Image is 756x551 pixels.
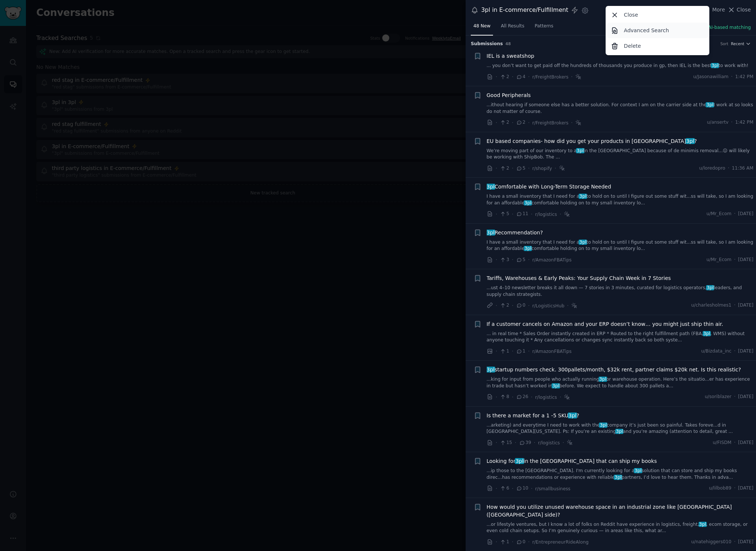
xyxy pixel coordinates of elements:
[532,303,564,308] span: r/LogisticsHub
[738,440,753,446] span: [DATE]
[496,485,497,492] span: ·
[720,41,729,46] div: Sort
[496,302,497,310] span: ·
[512,73,513,81] span: ·
[524,200,532,206] span: 3pl
[534,439,535,447] span: ·
[512,538,513,546] span: ·
[487,183,611,191] span: Comfortable with Long-Term Storage Needed
[487,285,754,298] a: ...ust 4–10 newsletter breaks it all down — 7 stories in 3 minutes, curated for logistics operato...
[691,302,732,309] span: u/charlesholmes1
[486,367,495,373] span: 3pl
[728,165,729,172] span: ·
[528,256,530,264] span: ·
[487,412,579,420] a: Is there a market for a 1 -5 SKU3pl?
[607,23,708,38] a: Advanced Search
[487,148,754,161] a: We’re moving part of our inventory to a3plin the [GEOGRAPHIC_DATA] because of de minimis removal....
[512,256,513,264] span: ·
[731,119,733,126] span: ·
[738,257,753,263] span: [DATE]
[532,120,569,126] span: r/FreightBrokers
[516,74,525,80] span: 4
[738,485,753,492] span: [DATE]
[496,256,497,264] span: ·
[496,393,497,401] span: ·
[512,302,513,310] span: ·
[501,23,524,30] span: All Results
[515,439,516,447] span: ·
[512,347,513,355] span: ·
[734,485,736,492] span: ·
[705,6,725,14] button: More
[500,257,509,263] span: 3
[487,503,754,519] span: How would you utilize unused warehouse space in an industrial zone like [GEOGRAPHIC_DATA] ([GEOGR...
[487,63,754,69] a: ... you don’t want to get paid off the hundreds of thousands you produce in gp, then IEL is the b...
[734,257,736,263] span: ·
[734,394,736,400] span: ·
[515,458,524,464] span: 3pl
[512,485,513,492] span: ·
[487,91,531,99] span: Good Peripherals
[500,394,509,400] span: 8
[516,485,528,492] span: 10
[734,348,736,355] span: ·
[496,439,497,447] span: ·
[524,246,532,251] span: 3pl
[512,210,513,218] span: ·
[712,6,725,14] span: More
[734,539,736,545] span: ·
[487,137,697,145] span: EU based companies- how did you get your products in [GEOGRAPHIC_DATA] ?
[516,211,528,217] span: 11
[532,349,572,354] span: r/AmazonFBATips
[738,348,753,355] span: [DATE]
[532,540,589,545] span: r/EntrepreneurRideAlong
[706,211,732,217] span: u/Mr_Ecom
[487,229,543,237] span: Recommendation?
[738,394,753,400] span: [DATE]
[516,257,525,263] span: 5
[528,73,530,81] span: ·
[496,164,497,172] span: ·
[535,23,553,30] span: Patterns
[738,302,753,309] span: [DATE]
[706,257,732,263] span: u/Mr_Ecom
[500,348,509,355] span: 1
[500,485,509,492] span: 6
[487,468,754,481] a: ...ip those to the [GEOGRAPHIC_DATA]. I'm currently looking for a3plsolution that can store and s...
[703,331,711,336] span: 3pl
[563,439,564,447] span: ·
[500,211,509,217] span: 5
[693,74,729,80] span: u/Jasonawilliam
[711,63,719,68] span: 3pl
[531,485,532,492] span: ·
[487,366,741,374] a: 3plstartup numbers check. 300pallets/month, $32k rent, partner claims $20k net. Is this realistic?
[496,119,497,127] span: ·
[528,347,530,355] span: ·
[532,166,552,171] span: r/shopify
[538,440,560,445] span: r/logistics
[634,468,642,473] span: 3pl
[487,52,534,60] a: IEL is a sweatshop
[487,193,754,206] a: I have a small inventory that I need for a3plto hold on to until I figure out some stuff wit...ss...
[738,539,753,545] span: [DATE]
[699,522,707,527] span: 3pl
[506,41,511,46] span: 48
[599,377,607,382] span: 3pl
[528,119,530,127] span: ·
[516,165,525,172] span: 5
[579,194,587,199] span: 3pl
[487,137,697,145] a: EU based companies- how did you get your products in [GEOGRAPHIC_DATA]3pl?
[500,539,509,545] span: 1
[528,538,530,546] span: ·
[531,210,532,218] span: ·
[731,41,744,46] span: Recent
[535,486,570,491] span: r/smallbusiness
[554,164,556,172] span: ·
[706,285,714,290] span: 3pl
[487,320,723,328] a: If a customer cancels on Amazon and your ERP doesn’t know… you might just ship thin air.
[624,11,638,19] p: Close
[486,230,495,236] span: 3pl
[487,422,754,435] a: ...arketing) and everytime I need to work with the3plcompany it’s just been so painful. Takes for...
[727,6,751,14] button: Close
[500,440,512,446] span: 15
